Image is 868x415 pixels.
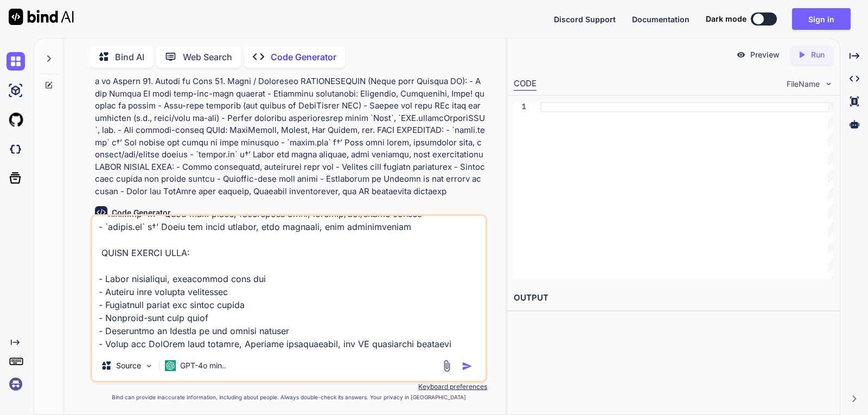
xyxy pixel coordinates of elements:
img: preview [736,50,746,60]
p: Source [116,360,141,371]
p: Bind AI [115,50,144,63]
p: Code Generator [271,50,336,63]
div: 1 [514,102,526,112]
img: icon [462,361,473,372]
img: chat [7,52,25,71]
span: Dark mode [706,14,746,24]
p: Preview [750,49,780,60]
img: attachment [441,360,453,372]
img: GPT-4o mini [165,360,176,371]
h6: Code Generator [112,207,171,218]
button: Sign in [792,8,851,30]
span: Discord Support [554,15,616,24]
img: githubLight [7,111,25,129]
img: signin [7,375,25,393]
img: darkCloudIdeIcon [7,140,25,158]
div: CODE [514,78,537,91]
img: ai-studio [7,81,25,100]
span: FileName [787,79,820,90]
button: Documentation [632,14,690,25]
p: GPT-4o min.. [180,360,226,371]
p: Bind can provide inaccurate information, including about people. Always double-check its answers.... [91,393,487,401]
img: chevron down [824,79,833,88]
img: Bind AI [9,9,74,25]
p: Keyboard preferences [91,382,487,391]
img: Pick Models [144,361,154,371]
p: Run [811,49,825,60]
p: Web Search [183,50,232,63]
textarea: Loremi d sitame consectetu, adipiscing eli sed doeius TEMPO incidi(utlaboree) Dolor Magn Aliq€ e... [92,216,486,350]
h2: OUTPUT [507,285,840,311]
span: Documentation [632,15,690,24]
button: Discord Support [554,14,616,25]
